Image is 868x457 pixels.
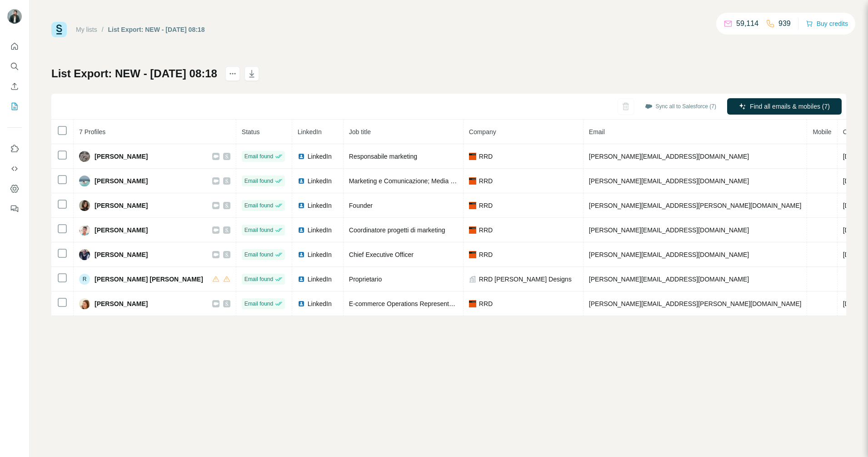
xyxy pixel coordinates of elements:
[244,300,273,308] span: Email found
[225,66,240,81] button: actions
[79,249,90,260] img: Avatar
[589,128,605,136] span: Email
[298,226,305,234] img: LinkedIn logo
[244,177,273,185] span: Email found
[76,26,97,33] a: My lists
[7,98,22,115] button: My lists
[79,176,90,186] img: Avatar
[95,201,148,210] span: [PERSON_NAME]
[308,152,332,161] span: LinkedIn
[479,299,493,308] span: RRD
[95,152,148,161] span: [PERSON_NAME]
[479,226,493,235] span: RRD
[479,201,493,210] span: RRD
[7,201,22,217] button: Feedback
[79,298,90,309] img: Avatar
[813,128,831,136] span: Mobile
[349,202,373,209] span: Founder
[469,226,476,234] img: company-logo
[469,202,476,209] img: company-logo
[298,153,305,160] img: LinkedIn logo
[51,66,217,81] h1: List Export: NEW - [DATE] 08:18
[95,250,148,259] span: [PERSON_NAME]
[589,226,749,234] span: [PERSON_NAME][EMAIL_ADDRESS][DOMAIN_NAME]
[7,141,22,157] button: Use Surfe on LinkedIn
[79,225,90,236] img: Avatar
[750,102,830,111] span: Find all emails & mobiles (7)
[102,25,104,34] li: /
[244,152,273,161] span: Email found
[639,100,723,113] button: Sync all to Salesforce (7)
[79,200,90,211] img: Avatar
[479,275,572,284] span: RRD [PERSON_NAME] Designs
[79,128,105,136] span: 7 Profiles
[469,128,496,136] span: Company
[589,251,749,258] span: [PERSON_NAME][EMAIL_ADDRESS][DOMAIN_NAME]
[308,226,332,235] span: LinkedIn
[589,276,749,283] span: [PERSON_NAME][EMAIL_ADDRESS][DOMAIN_NAME]
[95,176,148,186] span: [PERSON_NAME]
[349,128,371,136] span: Job title
[7,9,22,24] img: Avatar
[244,251,273,259] span: Email found
[349,300,463,307] span: E-commerce Operations Representative
[469,177,476,185] img: company-logo
[589,300,802,307] span: [PERSON_NAME][EMAIL_ADDRESS][PERSON_NAME][DOMAIN_NAME]
[79,151,90,162] img: Avatar
[308,250,332,259] span: LinkedIn
[349,153,417,160] span: Responsabile marketing
[298,128,322,136] span: LinkedIn
[7,58,22,75] button: Search
[7,78,22,95] button: Enrich CSV
[7,38,22,55] button: Quick start
[349,251,414,258] span: Chief Executive Officer
[308,299,332,308] span: LinkedIn
[778,18,791,29] p: 939
[51,22,67,37] img: Surfe Logo
[308,176,332,186] span: LinkedIn
[349,177,529,185] span: Marketing e Comunicazione; Media Marketing; Social Marketing
[349,276,382,283] span: Proprietario
[589,153,749,160] span: [PERSON_NAME][EMAIL_ADDRESS][DOMAIN_NAME]
[244,275,273,283] span: Email found
[806,17,848,30] button: Buy credits
[7,161,22,177] button: Use Surfe API
[308,275,332,284] span: LinkedIn
[95,299,148,308] span: [PERSON_NAME]
[298,202,305,209] img: LinkedIn logo
[736,18,758,29] p: 59,114
[108,25,205,34] div: List Export: NEW - [DATE] 08:18
[479,250,493,259] span: RRD
[469,300,476,307] img: company-logo
[727,98,842,115] button: Find all emails & mobiles (7)
[469,153,476,160] img: company-logo
[479,176,493,186] span: RRD
[79,274,90,285] div: R
[479,152,493,161] span: RRD
[298,276,305,283] img: LinkedIn logo
[7,181,22,197] button: Dashboard
[244,226,273,234] span: Email found
[95,275,203,284] span: [PERSON_NAME] [PERSON_NAME]
[242,128,260,136] span: Status
[589,177,749,185] span: [PERSON_NAME][EMAIL_ADDRESS][DOMAIN_NAME]
[298,300,305,307] img: LinkedIn logo
[298,177,305,185] img: LinkedIn logo
[349,226,445,234] span: Coordinatore progetti di marketing
[298,251,305,258] img: LinkedIn logo
[95,226,148,235] span: [PERSON_NAME]
[469,251,476,258] img: company-logo
[308,201,332,210] span: LinkedIn
[244,201,273,210] span: Email found
[589,202,802,209] span: [PERSON_NAME][EMAIL_ADDRESS][PERSON_NAME][DOMAIN_NAME]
